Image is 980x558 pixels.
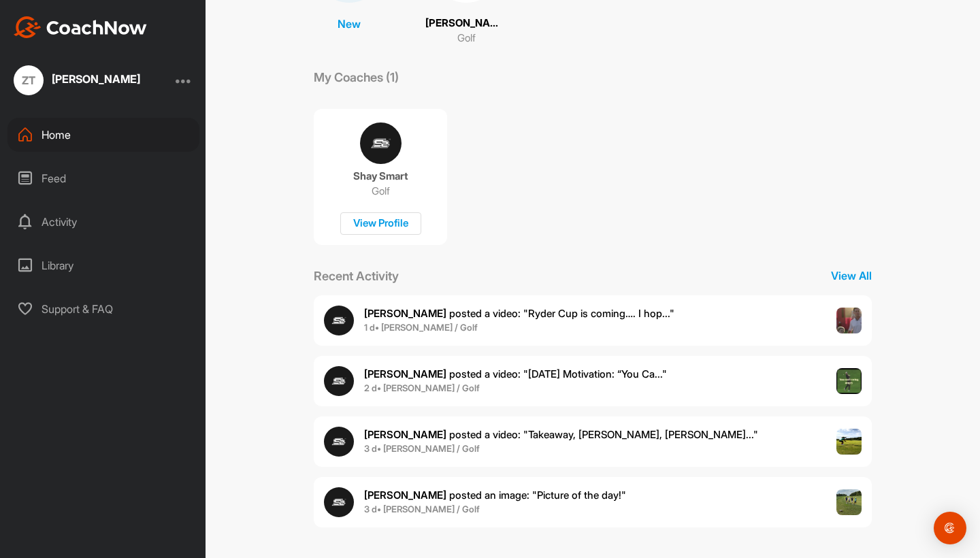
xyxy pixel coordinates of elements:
[364,367,667,380] span: posted a video : " [DATE] Motivation: “You Ca... "
[836,368,862,394] img: post image
[425,16,507,31] p: [PERSON_NAME]
[364,322,478,333] b: 1 d • [PERSON_NAME] / Golf
[364,307,446,320] b: [PERSON_NAME]
[360,122,402,164] img: coach avatar
[7,118,199,152] div: Home
[831,267,872,284] p: View All
[364,428,758,441] span: posted a video : " Takeaway, [PERSON_NAME], [PERSON_NAME]... "
[364,382,480,393] b: 2 d • [PERSON_NAME] / Golf
[372,184,390,198] p: Golf
[364,307,674,320] span: posted a video : " Ryder Cup is coming…. I hop... "
[7,248,199,282] div: Library
[364,489,626,502] span: posted an image : " Picture of the day! "
[364,428,446,441] b: [PERSON_NAME]
[340,212,421,235] div: View Profile
[934,512,966,544] div: Open Intercom Messenger
[7,161,199,195] div: Feed
[364,443,480,454] b: 3 d • [PERSON_NAME] / Golf
[836,308,862,333] img: post image
[836,429,862,455] img: post image
[314,267,399,285] p: Recent Activity
[364,489,446,502] b: [PERSON_NAME]
[364,504,480,514] b: 3 d • [PERSON_NAME] / Golf
[324,366,354,396] img: user avatar
[314,68,399,86] p: My Coaches (1)
[338,16,361,32] p: New
[7,205,199,239] div: Activity
[324,487,354,517] img: user avatar
[324,306,354,335] img: user avatar
[7,292,199,326] div: Support & FAQ
[14,16,147,38] img: CoachNow
[324,427,354,457] img: user avatar
[836,489,862,515] img: post image
[457,31,476,46] p: Golf
[353,169,408,183] p: Shay Smart
[52,73,140,84] div: [PERSON_NAME]
[364,367,446,380] b: [PERSON_NAME]
[14,65,44,95] div: ZT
